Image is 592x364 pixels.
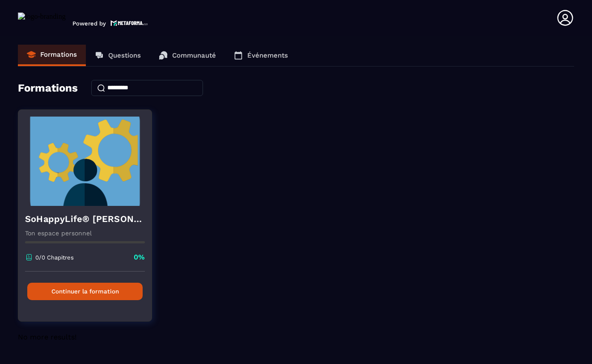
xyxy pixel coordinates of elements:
[25,213,145,225] h4: SoHappyLife® [PERSON_NAME]
[150,45,225,66] a: Communauté
[72,20,106,27] p: Powered by
[18,333,76,341] span: No more results!
[18,109,163,333] a: formation-backgroundSoHappyLife® [PERSON_NAME]Ton espace personnel0/0 Chapitres0%Continuer la for...
[25,117,145,206] img: formation-background
[247,51,288,59] p: Événements
[108,51,141,59] p: Questions
[86,45,150,66] a: Questions
[35,254,74,261] p: 0/0 Chapitres
[18,13,66,27] img: logo-branding
[25,230,145,237] p: Ton espace personnel
[27,283,143,300] button: Continuer la formation
[134,252,145,262] p: 0%
[225,45,297,66] a: Événements
[40,50,77,59] p: Formations
[110,19,148,27] img: logo
[18,45,86,66] a: Formations
[18,82,78,94] h4: Formations
[172,51,216,59] p: Communauté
